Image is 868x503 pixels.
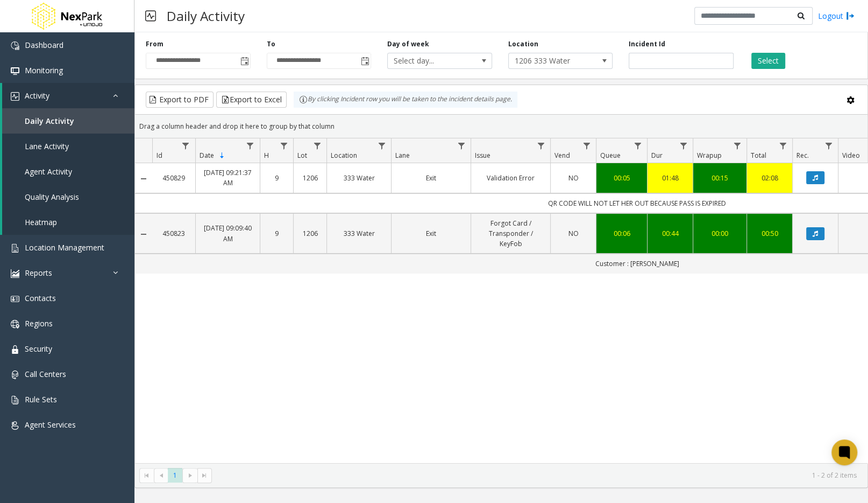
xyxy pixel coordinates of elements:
[25,192,79,202] span: Quality Analysis
[475,151,490,160] span: Issue
[676,138,691,153] a: Dur Filter Menu
[25,344,52,354] span: Security
[557,173,589,183] a: NO
[300,173,320,183] a: 1206
[25,242,104,253] span: Location Management
[25,293,56,303] span: Contacts
[200,151,214,160] span: Date
[299,95,308,104] img: infoIcon.svg
[159,173,189,183] a: 450829
[168,468,182,483] span: Page 1
[202,223,253,243] a: [DATE] 09:09:40 AM
[25,65,63,75] span: Monitoring
[135,174,152,183] a: Collapse Details
[156,151,162,160] span: Id
[568,173,579,183] span: NO
[25,394,57,404] span: Rule Sets
[135,117,867,136] div: Drag a column header and drop it here to group by that column
[818,10,855,22] a: Logout
[25,268,52,278] span: Reports
[135,138,867,463] div: Data table
[654,173,686,183] a: 01:48
[374,138,389,153] a: Location Filter Menu
[11,320,19,329] img: 'icon'
[2,209,134,235] a: Heatmap
[753,173,786,183] a: 02:08
[25,141,69,151] span: Lane Activity
[478,218,544,249] a: Forgot Card / Transponder / KeyFob
[25,369,66,379] span: Call Centers
[533,138,548,153] a: Issue Filter Menu
[11,92,19,101] img: 'icon'
[218,471,857,480] kendo-pager-info: 1 - 2 of 2 items
[651,151,663,160] span: Dur
[398,228,464,239] a: Exit
[2,159,134,184] a: Agent Activity
[300,228,320,239] a: 1206
[267,173,287,183] a: 9
[11,345,19,354] img: 'icon'
[135,230,152,239] a: Collapse Details
[630,138,645,153] a: Queue Filter Menu
[751,151,766,160] span: Total
[508,39,538,49] label: Location
[454,138,468,153] a: Lane Filter Menu
[25,90,49,101] span: Activity
[821,138,836,153] a: Rec. Filter Menu
[557,228,589,239] a: NO
[603,173,641,183] a: 00:05
[333,173,385,183] a: 333 Water
[395,151,410,160] span: Lane
[2,134,134,159] a: Lane Activity
[700,173,740,183] a: 00:15
[387,39,429,49] label: Day of week
[554,151,570,160] span: Vend
[331,151,357,160] span: Location
[243,138,258,153] a: Date Filter Menu
[264,151,269,160] span: H
[2,108,134,134] a: Daily Activity
[796,151,809,160] span: Rec.
[2,184,134,209] a: Quality Analysis
[11,41,19,50] img: 'icon'
[11,295,19,303] img: 'icon'
[388,53,471,68] span: Select day...
[202,167,253,188] a: [DATE] 09:21:37 AM
[842,151,860,160] span: Video
[267,39,275,49] label: To
[398,173,464,183] a: Exit
[146,92,214,108] button: Export to PDF
[753,228,786,239] a: 00:50
[11,371,19,379] img: 'icon'
[359,53,371,68] span: Toggle popup
[11,244,19,253] img: 'icon'
[846,10,855,22] img: logout
[310,138,324,153] a: Lot Filter Menu
[11,421,19,430] img: 'icon'
[25,166,72,177] span: Agent Activity
[25,40,63,50] span: Dashboard
[751,53,785,69] button: Select
[629,39,665,49] label: Incident Id
[697,151,722,160] span: Wrapup
[775,138,790,153] a: Total Filter Menu
[603,228,641,239] a: 00:06
[161,3,250,29] h3: Daily Activity
[11,269,19,278] img: 'icon'
[297,151,307,160] span: Lot
[179,138,193,153] a: Id Filter Menu
[11,67,19,75] img: 'icon'
[333,228,385,239] a: 333 Water
[145,3,156,29] img: pageIcon
[700,228,740,239] a: 00:00
[276,138,291,153] a: H Filter Menu
[654,228,686,239] div: 00:44
[294,92,517,108] div: By clicking Incident row you will be taken to the incident details page.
